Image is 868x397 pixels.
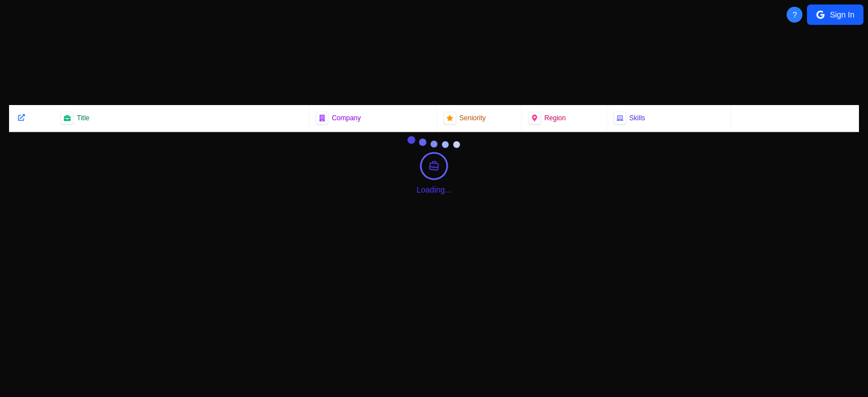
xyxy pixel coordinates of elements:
[807,5,863,25] button: Sign In
[77,114,89,123] span: Title
[416,184,452,195] div: Loading...
[630,114,645,123] span: Skills
[459,114,486,123] span: Seniority
[787,7,802,23] button: About Techjobs
[332,114,361,123] span: Company
[793,9,797,20] span: ?
[544,114,566,123] span: Region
